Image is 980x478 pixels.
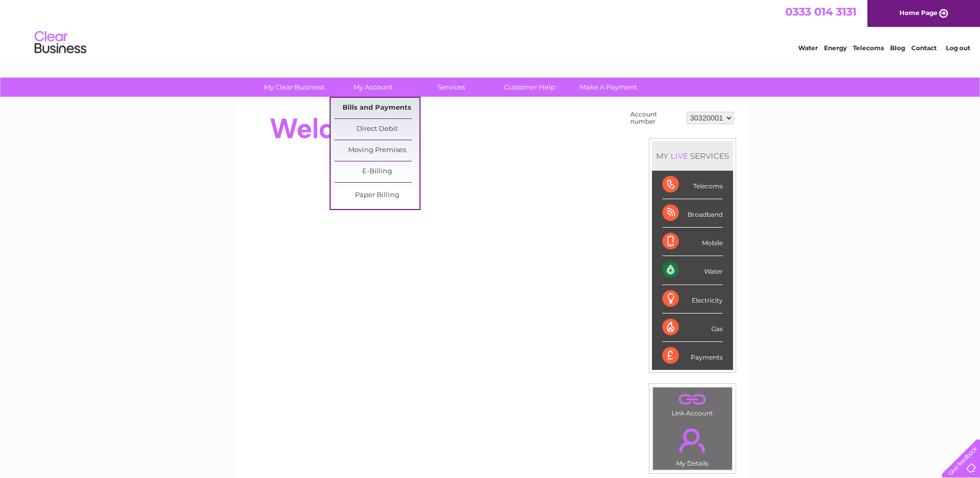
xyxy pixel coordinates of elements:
[334,161,419,182] a: E-Billing
[246,6,735,50] div: Clear Business is a trading name of Verastar Limited (registered in [GEOGRAPHIC_DATA] No. 3667643...
[334,185,419,206] a: Paper Billing
[334,98,419,118] a: Bills and Payments
[652,141,733,171] div: MY SERVICES
[798,44,818,52] a: Water
[662,285,723,313] div: Electricity
[668,151,690,161] div: LIVE
[409,78,494,97] a: Services
[662,228,723,256] div: Mobile
[656,422,729,458] a: .
[252,78,337,97] a: My Clear Business
[890,44,905,52] a: Blog
[853,44,884,52] a: Telecoms
[487,78,572,97] a: Customer Help
[652,387,733,420] td: Link Account
[911,44,937,52] a: Contact
[334,119,419,140] a: Direct Debit
[785,5,857,18] a: 0333 014 3131
[34,27,87,58] img: logo.png
[334,140,419,161] a: Moving Premises
[566,78,651,97] a: Make A Payment
[946,44,970,52] a: Log out
[652,420,733,470] td: My Details
[628,108,684,128] td: Account number
[662,256,723,285] div: Water
[662,342,723,370] div: Payments
[662,171,723,199] div: Telecoms
[662,313,723,342] div: Gas
[662,199,723,228] div: Broadband
[330,78,415,97] a: My Account
[656,390,729,408] a: .
[824,44,847,52] a: Energy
